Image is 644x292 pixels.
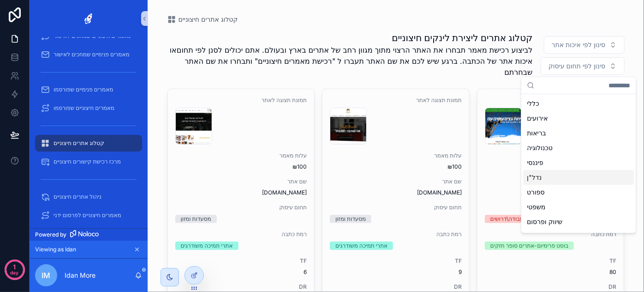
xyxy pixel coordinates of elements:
span: DR [175,283,307,291]
span: ניהול אתרים חיצוניים [54,193,101,201]
span: שם אתר [175,178,307,185]
span: שם אתר [330,178,462,185]
div: מסעדות ומזון [335,215,366,223]
span: 9 [330,268,462,276]
span: שם אתר [485,178,617,185]
a: Powered by [30,228,148,241]
span: [DOMAIN_NAME] [330,189,462,196]
div: Suggestions [521,94,636,233]
div: פיננסי [523,155,634,170]
div: אתרי תמיכה משודרגים [335,242,388,250]
span: מאמרים פנימיים שפורסמו [54,86,113,93]
span: קטלוג אתרים חיצוניים [179,15,238,24]
a: ניהול אתרים חיצוניים [35,189,142,205]
a: מאמרים פנימיים שפורסמו [35,81,142,98]
div: טכנולוגיה [523,140,634,155]
div: משפטי [523,200,634,214]
span: 80 [485,268,617,276]
span: מאמרים פנימיים שמחכים לאישור [54,51,130,58]
div: אירועים [523,111,634,126]
span: Powered by [35,231,66,238]
span: תחום עיסוק [330,204,462,211]
span: Viewing as Idan [35,246,76,253]
div: בריאות [523,126,634,140]
h1: קטלוג אתרים ליצירת לינקים חיצוניים [167,31,533,44]
span: TF [485,257,617,265]
span: עלות מאמר [485,152,617,159]
button: Select Button [541,57,624,75]
span: מאמרים חיצוניים שפורסמו [54,104,114,112]
span: 6 [175,268,307,276]
div: נדל"ן [523,170,634,185]
span: תמונת תצוגה לאתר [485,97,617,104]
div: עבודה\דרושים [490,215,524,223]
p: Idan More [65,271,95,280]
div: מסעדות ומזון [181,215,211,223]
span: TF [330,257,462,265]
span: תחום עיסוק [175,204,307,211]
span: מאמרים חיצוניים לפרסום ידני [54,212,121,219]
a: מאמרים חיצוניים שפורסמו [35,100,142,116]
span: ₪250 [485,163,617,170]
a: מאמרים פנימיים שמחכים לאישור [35,46,142,63]
div: כללי [523,96,634,111]
span: ₪100 [330,163,462,170]
span: [DOMAIN_NAME] [485,189,617,196]
a: מאמרים חיצוניים לפרסום ידני [35,207,142,224]
span: תמונת תצוגה לאתר [175,97,307,104]
div: אתרי תמיכה משודרגים [181,242,233,250]
button: Select Button [544,36,625,54]
p: day [11,266,19,279]
span: רמת כתבה [175,231,307,238]
span: סינון לפי איכות אתר [552,40,606,49]
span: עלות מאמר [175,152,307,159]
span: תחום עיסוק [485,204,617,211]
span: רמת כתבה [485,231,617,238]
span: IM [42,270,51,281]
a: קטלוג אתרים חיצוניים [167,15,238,24]
div: scrollable content [30,37,148,228]
span: ₪100 [175,163,307,170]
div: מסעדות ומזון [523,229,634,244]
div: בוסט פרימיום-אתרים סופר חזקים [490,242,569,250]
p: 1 [13,262,16,272]
div: שיווק ופרסום [523,214,634,229]
span: רמת כתבה [330,231,462,238]
span: TF [175,257,307,265]
p: לביצוע רכישת מאמר תבחרו את האתר הרצוי מתוך מגוון רחב של אתרים בארץ ובעולם. אתם יכולים לסנן לפי תח... [167,44,533,78]
span: תמונת תצוגה לאתר [330,97,462,104]
span: קטלוג אתרים חיצוניים [54,140,104,147]
span: DR [330,283,462,291]
div: ספורט [523,185,634,200]
a: קטלוג אתרים חיצוניים [35,135,142,152]
a: מרכז רכישת קישורים חיצוניים [35,153,142,170]
span: עלות מאמר [330,152,462,159]
span: מרכז רכישת קישורים חיצוניים [54,158,121,165]
span: סינון לפי תחום עיסוק [549,61,605,71]
span: [DOMAIN_NAME] [175,189,307,196]
span: DR [485,283,617,291]
img: App logo [80,11,97,26]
